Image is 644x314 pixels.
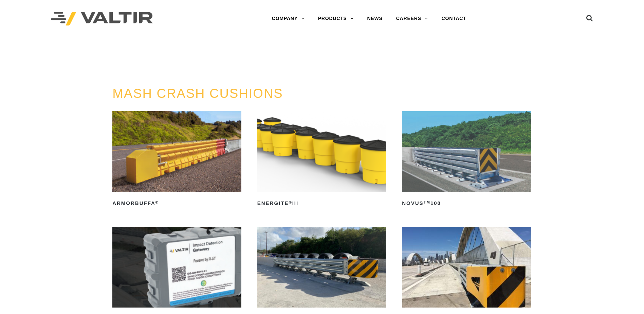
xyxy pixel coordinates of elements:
a: NOVUSTM100 [402,111,531,209]
a: PRODUCTS [311,12,361,25]
a: ENERGITE®III [257,111,386,209]
h2: ArmorBuffa [112,198,241,209]
a: MASH CRASH CUSHIONS [112,86,283,101]
a: ArmorBuffa® [112,111,241,209]
a: NEWS [361,12,389,25]
a: CONTACT [435,12,473,25]
a: CAREERS [389,12,435,25]
a: COMPANY [265,12,311,25]
sup: ® [289,200,292,204]
img: Valtir [51,12,153,26]
sup: ® [155,200,159,204]
sup: TM [424,200,430,204]
h2: ENERGITE III [257,198,386,209]
h2: NOVUS 100 [402,198,531,209]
